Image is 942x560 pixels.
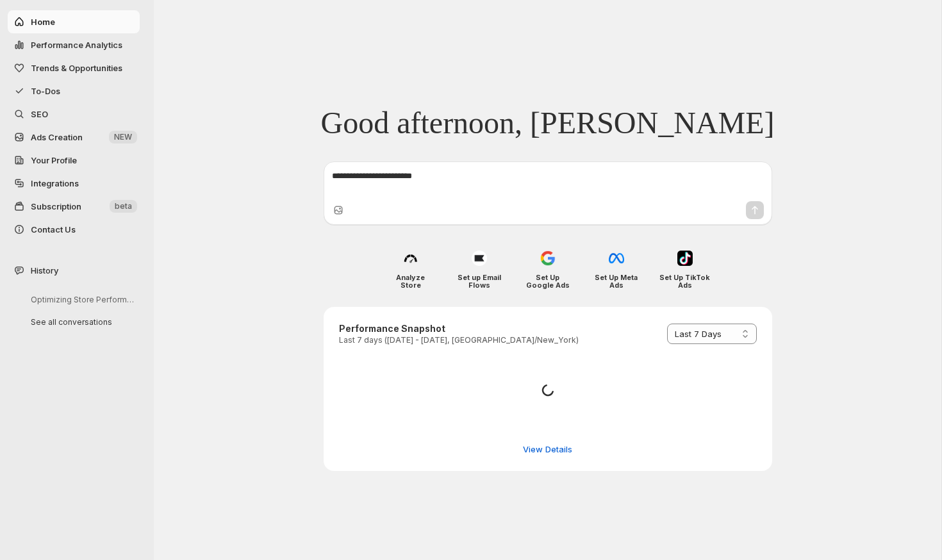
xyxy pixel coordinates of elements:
a: Your Profile [8,149,140,172]
img: Set Up TikTok Ads icon [677,251,693,266]
span: Ads Creation [31,132,83,142]
a: SEO [8,103,140,126]
span: Contact Us [31,224,76,235]
img: Set Up Google Ads icon [540,251,556,266]
span: View Details [523,443,572,456]
img: Set up Email Flows icon [472,251,487,266]
img: Set Up Meta Ads icon [609,251,624,266]
button: Upload image [332,204,345,217]
p: Last 7 days ([DATE] - [DATE], [GEOGRAPHIC_DATA]/New_York) [339,335,579,345]
h4: Analyze Store [385,274,436,289]
button: Performance Analytics [8,33,140,56]
span: Trends & Opportunities [31,63,122,73]
span: Integrations [31,178,79,188]
span: NEW [114,132,132,142]
span: History [31,264,58,277]
span: Home [31,17,55,27]
span: SEO [31,109,48,119]
span: Your Profile [31,155,77,165]
span: To-Dos [31,86,60,96]
span: Subscription [31,201,81,211]
span: beta [115,201,132,211]
h4: Set Up Google Ads [522,274,573,289]
h4: Set up Email Flows [454,274,504,289]
h3: Performance Snapshot [339,322,579,335]
button: See all conversations [21,312,142,332]
span: Good afternoon, [PERSON_NAME] [321,104,775,142]
button: Home [8,10,140,33]
button: Optimizing Store Performance Analysis Steps [21,290,142,309]
h4: Set Up TikTok Ads [659,274,710,289]
button: Trends & Opportunities [8,56,140,79]
button: View detailed performance [515,439,580,459]
h4: Set Up Meta Ads [591,274,641,289]
img: Analyze Store icon [403,251,418,266]
button: Ads Creation [8,126,140,149]
span: Performance Analytics [31,40,122,50]
button: Contact Us [8,218,140,241]
button: Subscription [8,195,140,218]
a: Integrations [8,172,140,195]
button: To-Dos [8,79,140,103]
